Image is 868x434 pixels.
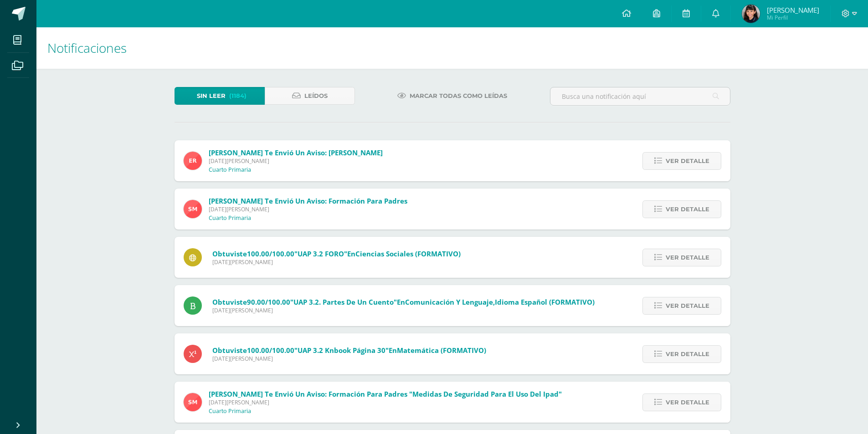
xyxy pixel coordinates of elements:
[209,214,251,222] p: Cuarto Primaria
[666,201,709,218] span: Ver detalle
[666,394,709,411] span: Ver detalle
[184,393,202,411] img: a4c9654d905a1a01dc2161da199b9124.png
[209,205,407,213] span: [DATE][PERSON_NAME]
[212,346,486,355] span: Obtuviste en
[212,306,595,314] span: [DATE][PERSON_NAME]
[290,297,397,306] span: "UAP 3.2. Partes de un cuento"
[294,249,347,258] span: "UAP 3.2 FORO"
[209,157,383,165] span: [DATE][PERSON_NAME]
[175,87,265,105] a: Sin leer(1184)
[247,249,294,258] span: 100.00/100.00
[212,355,486,363] span: [DATE][PERSON_NAME]
[742,5,760,23] img: 9a96d2dfb09e28ee805cf3d5b303d476.png
[550,87,730,105] input: Busca una notificación aquí
[209,408,251,415] p: Cuarto Primaria
[212,258,461,266] span: [DATE][PERSON_NAME]
[410,87,507,104] span: Marcar todas como leídas
[247,297,290,306] span: 90.00/100.00
[666,297,709,314] span: Ver detalle
[212,297,595,306] span: Obtuviste en
[397,346,486,355] span: Matemática (FORMATIVO)
[209,389,562,398] span: [PERSON_NAME] te envió un aviso: Formación para padres "Medidas de seguridad para el uso del Ipad"
[209,398,562,406] span: [DATE][PERSON_NAME]
[386,87,519,105] a: Marcar todas como leídas
[209,196,407,205] span: [PERSON_NAME] te envió un aviso: Formación para padres
[767,5,819,15] span: [PERSON_NAME]
[666,346,709,363] span: Ver detalle
[265,87,355,105] a: Leídos
[666,249,709,266] span: Ver detalle
[767,14,819,21] span: Mi Perfil
[304,87,328,104] span: Leídos
[197,87,226,104] span: Sin leer
[294,346,389,355] span: "UAP 3.2 Knbook página 30"
[209,148,383,157] span: [PERSON_NAME] te envió un aviso: [PERSON_NAME]
[209,166,251,174] p: Cuarto Primaria
[184,152,202,170] img: ed9d0f9ada1ed51f1affca204018d046.png
[355,249,461,258] span: Ciencias Sociales (FORMATIVO)
[405,297,595,306] span: Comunicación y Lenguaje,Idioma Español (FORMATIVO)
[212,249,461,258] span: Obtuviste en
[184,200,202,218] img: a4c9654d905a1a01dc2161da199b9124.png
[247,346,294,355] span: 100.00/100.00
[229,87,247,104] span: (1184)
[47,39,127,56] span: Notificaciones
[666,153,709,169] span: Ver detalle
